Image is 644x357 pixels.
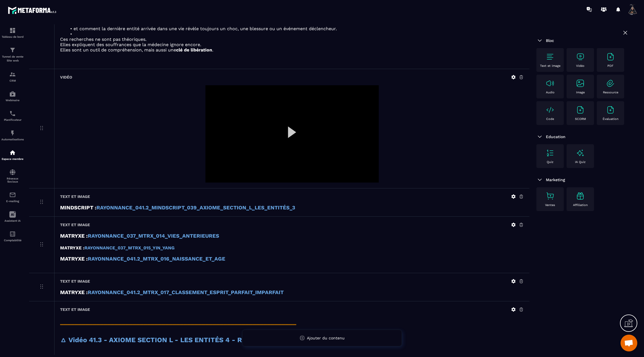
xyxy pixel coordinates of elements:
[1,219,24,222] p: Assistant IA
[9,169,16,176] img: social-network
[60,194,90,199] h6: Text et image
[8,5,58,15] img: logo
[1,118,24,121] p: Planificateur
[546,148,555,157] img: text-image no-wra
[1,239,24,242] p: Comptabilité
[96,205,295,211] a: RAYONNANCE_041.2_MINDSCRIPT_039_AXIOME_SECTION_L_LES_ENTITÉS_3
[540,64,560,68] p: Text et image
[621,335,637,351] div: Ouvrir le chat
[60,42,201,47] span: Elles expliquent des souffrances que la médecine ignore encore.
[60,289,88,295] strong: MATRYXE :
[607,64,614,68] p: PDF
[1,67,24,86] a: formationformationCRM
[60,205,96,211] strong: MINDSCRIPT :
[546,52,555,61] img: text-image no-wra
[576,191,585,200] img: text-image
[545,203,555,207] p: Ventes
[1,42,24,67] a: formationformationTunnel de vente Site web
[60,256,88,262] strong: MATRYXE :
[1,157,24,160] p: Espace membre
[546,134,565,139] span: Education
[60,279,90,283] h6: Text et image
[9,149,16,156] img: automations
[9,110,16,117] img: scheduler
[84,245,175,250] a: RAYONNANCE_037_MTRX_015_YIN_YANG
[9,130,16,136] img: automations
[546,91,555,94] p: Audio
[1,200,24,203] p: E-mailing
[546,79,555,88] img: text-image no-wra
[606,79,615,88] img: text-image no-wra
[546,105,555,114] img: text-image no-wra
[307,336,345,340] span: Ajouter du contenu
[60,37,146,42] span: Ces recherches ne sont pas théoriques.
[9,71,16,78] img: formation
[9,231,16,237] img: accountant
[60,245,84,250] strong: MATRYXE :
[546,117,554,121] p: Code
[60,307,90,312] h6: Text et image
[1,207,24,226] a: Assistant IA
[9,27,16,34] img: formation
[9,91,16,97] img: automations
[606,105,615,114] img: text-image no-wra
[1,23,24,42] a: formationformationTableau de bord
[546,38,554,43] span: Bloc
[1,55,24,63] p: Tunnel de vente Site web
[176,47,212,53] strong: clé de libération
[536,176,543,183] img: arrow-down
[1,99,24,102] p: Webinaire
[88,289,284,295] a: RAYONNANCE_041.2_MTRX_017_CLASSEMENT_ESPRIT_PARFAIT_IMPARFAIT
[60,223,90,227] h6: Text et image
[546,191,555,200] img: text-image no-wra
[603,117,619,121] p: Évaluation
[575,117,586,121] p: SCORM
[9,191,16,198] img: email
[576,91,585,94] p: Image
[1,79,24,82] p: CRM
[1,106,24,126] a: schedulerschedulerPlanificateur
[576,52,585,61] img: text-image no-wra
[1,165,24,187] a: social-networksocial-networkRéseaux Sociaux
[60,47,176,53] span: Elles sont un outil de compréhension, mais aussi une
[1,35,24,38] p: Tableau de bord
[88,233,219,239] a: RAYONNANCE_037_MTRX_014_VIES_ANTERIEURES
[88,256,225,262] a: RAYONNANCE_041.2_MTRX_016_NAISSANCE_ET_AGE
[60,336,278,344] strong: 🜂 Vidéo 41.3 - AXIOME SECTION L - LES ENTITÉS 4 - RECHERCHE
[1,145,24,165] a: automationsautomationsEspace membre
[1,126,24,145] a: automationsautomationsAutomatisations
[1,226,24,246] a: accountantaccountantComptabilité
[603,91,618,94] p: Ressource
[575,160,586,164] p: IA Quiz
[576,79,585,88] img: text-image no-wra
[1,138,24,141] p: Automatisations
[546,178,565,182] span: Marketing
[576,148,585,157] img: text-image
[1,86,24,106] a: automationsautomationsWebinaire
[1,187,24,207] a: emailemailE-mailing
[60,233,88,239] strong: MATRYXE :
[606,52,615,61] img: text-image no-wra
[60,318,296,325] strong: _________________________________________________________________
[1,177,24,183] p: Réseaux Sociaux
[60,75,72,79] h6: Vidéo
[547,160,553,164] p: Quiz
[536,37,543,44] img: arrow-down
[74,26,337,31] span: et comment la dernière entité arrivée dans une vie révèle toujours un choc, une blessure ou un év...
[576,105,585,114] img: text-image no-wra
[9,47,16,53] img: formation
[536,133,543,140] img: arrow-down
[212,47,213,53] span: .
[576,64,584,68] p: Vidéo
[573,203,588,207] p: Affiliation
